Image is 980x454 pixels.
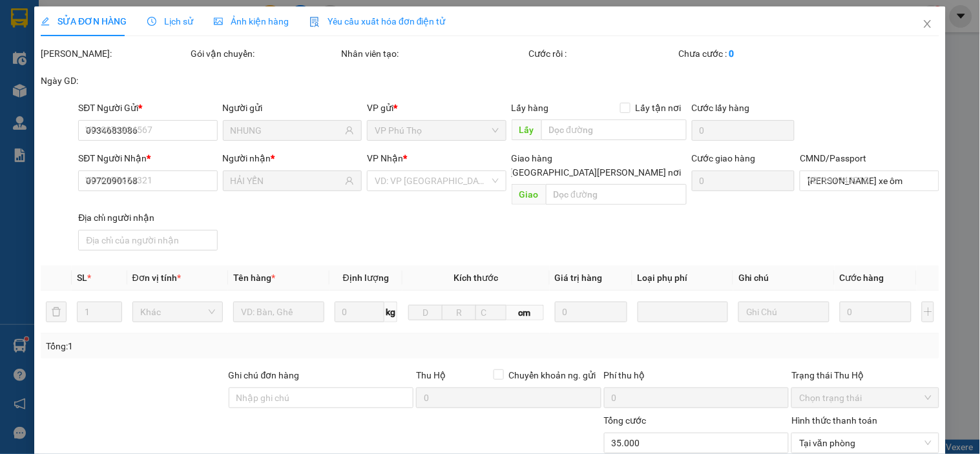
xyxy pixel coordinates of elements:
span: Tại văn phòng [799,433,931,453]
div: Ngày GD: [41,74,188,88]
input: Dọc đường [546,184,687,205]
span: Cước hàng [840,273,884,283]
div: Người gửi [223,101,362,115]
input: Ghi Chú [738,302,829,322]
span: [GEOGRAPHIC_DATA][PERSON_NAME] nơi [505,165,687,180]
div: Tổng: 1 [46,339,379,353]
span: VP Nhận [367,153,403,163]
span: Tổng cước [604,415,647,426]
span: Ảnh kiện hàng [214,16,289,26]
li: Hotline: 19001155 [121,48,540,64]
div: Cước rồi : [529,46,676,61]
div: Địa chỉ người nhận [78,211,217,225]
span: SL [77,273,87,283]
input: R [442,305,476,320]
label: Cước lấy hàng [692,103,750,113]
div: [PERSON_NAME]: [41,46,188,61]
span: close [923,19,933,29]
button: plus [922,302,933,322]
input: Địa chỉ của người nhận [78,230,217,251]
li: Số 10 ngõ 15 Ngọc Hồi, [PERSON_NAME], [GEOGRAPHIC_DATA] [121,32,540,48]
input: 0 [555,302,627,322]
span: Chọn trạng thái [799,388,931,408]
button: delete [46,302,67,322]
span: user [345,176,354,185]
span: Thu Hộ [416,370,446,380]
div: Chưa cước : [679,46,826,61]
label: Ghi chú đơn hàng [229,370,300,380]
input: Ghi chú đơn hàng [229,387,414,408]
span: Giá trị hàng [555,273,603,283]
input: C [475,305,506,320]
div: Trạng thái Thu Hộ [791,368,939,382]
div: Nhân viên tạo: [341,46,526,61]
input: D [408,305,443,320]
span: SỬA ĐƠN HÀNG [41,16,127,26]
th: Ghi chú [733,265,834,291]
div: VP gửi [367,101,506,115]
span: Khác [140,302,215,322]
span: Giao [512,184,546,205]
span: clock-circle [147,17,156,26]
input: VD: Bàn, Ghế [233,302,324,322]
span: kg [384,302,397,322]
span: Lấy hàng [512,103,549,113]
div: SĐT Người Gửi [78,101,217,115]
input: Tên người nhận [231,174,342,188]
b: 0 [729,48,735,59]
span: Giao hàng [512,153,553,163]
img: icon [309,17,320,27]
input: Tên người gửi [231,123,342,138]
div: Người nhận [223,151,362,165]
span: cm [506,305,544,320]
span: user [345,126,354,135]
b: GỬI : VP Phú Thọ [16,94,154,115]
input: 0 [840,302,912,322]
div: Gói vận chuyển: [191,46,339,61]
span: edit [41,17,50,26]
div: Phí thu hộ [604,368,789,387]
input: Cước giao hàng [692,170,795,191]
label: Cước giao hàng [692,153,756,163]
span: VP Phú Thọ [375,121,498,140]
span: Lấy [512,119,541,140]
span: Đơn vị tính [132,273,181,283]
label: Hình thức thanh toán [791,415,877,426]
span: Lịch sử [147,16,193,26]
span: Tên hàng [233,273,275,283]
input: Cước lấy hàng [692,120,795,141]
div: SĐT Người Nhận [78,151,217,165]
th: Loại phụ phí [632,265,733,291]
span: Định lượng [343,273,389,283]
span: Lấy tận nơi [631,101,687,115]
img: logo.jpg [16,16,81,81]
span: picture [214,17,223,26]
span: Kích thước [454,273,498,283]
input: Dọc đường [541,119,687,140]
button: Close [910,6,946,43]
span: Yêu cầu xuất hóa đơn điện tử [309,16,446,26]
div: CMND/Passport [800,151,939,165]
span: Chuyển khoản ng. gửi [504,368,601,382]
